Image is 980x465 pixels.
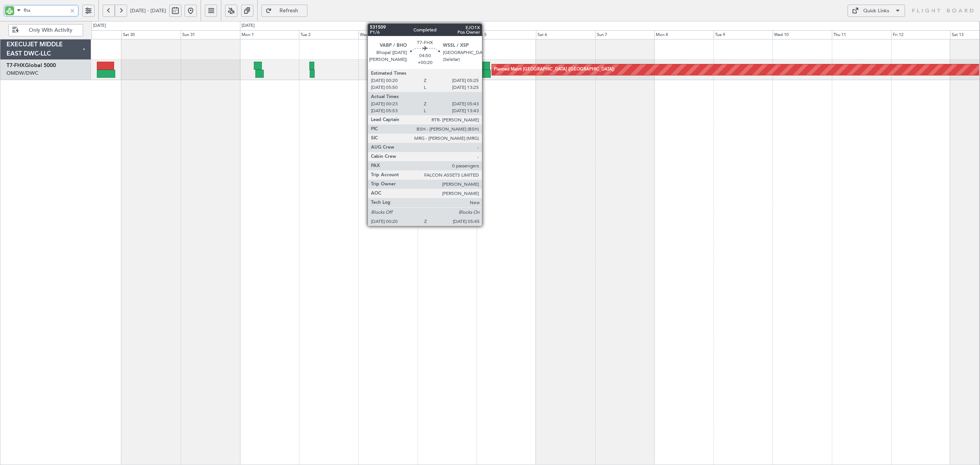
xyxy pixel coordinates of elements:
span: [DATE] - [DATE] [130,7,166,14]
button: Only With Activity [8,24,83,36]
div: Wed 3 [358,30,418,39]
div: Thu 11 [832,30,891,39]
div: [DATE] [242,23,255,29]
div: Sun 7 [595,30,655,39]
a: T7-FHXGlobal 5000 [7,63,56,68]
a: OMDW/DWC [7,70,38,77]
div: Fri 29 [62,30,122,39]
span: T7-FHX [7,63,25,68]
span: Only With Activity [20,28,80,33]
input: A/C (Reg. or Type) [24,5,67,16]
div: Tue 2 [299,30,358,39]
div: Fri 12 [891,30,951,39]
div: Wed 10 [773,30,832,39]
button: Refresh [261,5,307,17]
div: Mon 8 [654,30,714,39]
div: Sun 31 [181,30,240,39]
div: Thu 4 [418,30,477,39]
div: Quick Links [863,7,889,15]
div: Fri 5 [477,30,536,39]
div: Tue 9 [714,30,773,39]
div: [DATE] [93,23,106,29]
div: Sat 6 [536,30,595,39]
div: Mon 1 [240,30,299,39]
div: Sat 30 [121,30,181,39]
div: Planned Maint [GEOGRAPHIC_DATA] ([GEOGRAPHIC_DATA]) [494,64,614,75]
button: Quick Links [848,5,905,17]
span: Refresh [273,8,305,13]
